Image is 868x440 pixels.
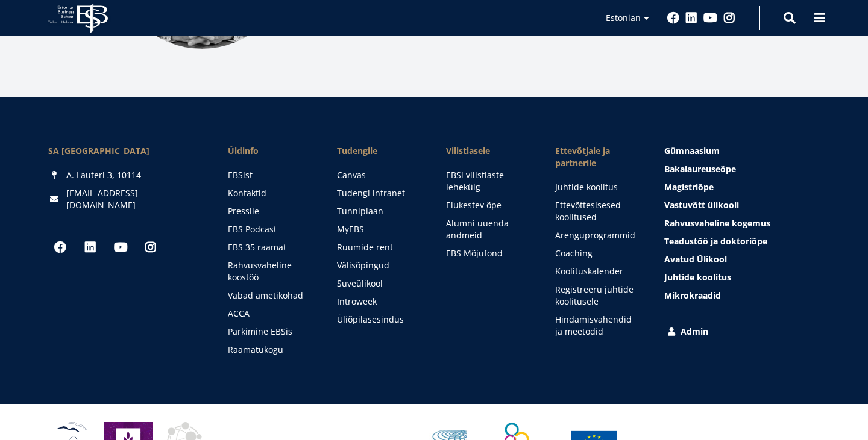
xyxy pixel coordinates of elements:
span: Vilistlasele [446,145,531,157]
a: Coaching [555,247,640,259]
a: Canvas [337,169,422,181]
a: ACCA [228,308,313,320]
span: Vastuvõtt ülikooli [664,199,739,211]
a: Vabad ametikohad [228,290,313,302]
a: Rahvusvaheline koostöö [228,259,313,284]
a: [EMAIL_ADDRESS][DOMAIN_NAME] [66,187,204,211]
a: Suveülikool [337,277,422,290]
a: Instagram [723,12,735,24]
a: Ettevõttesisesed koolitused [555,199,640,223]
a: Instagram [139,235,163,259]
span: Juhtide koolitus [664,271,731,283]
a: Facebook [667,12,679,24]
div: A. Lauteri 3, 10114 [48,169,204,181]
a: Juhtide koolitus [664,271,820,284]
a: Elukestev õpe [446,199,531,211]
a: EBSi vilistlaste lehekülg [446,169,531,193]
a: Üliõpilasesindus [337,314,422,326]
a: Tunniplaan [337,205,422,217]
a: Linkedin [78,235,102,259]
a: Hindamisvahendid ja meetodid [555,314,640,338]
a: Ruumide rent [337,241,422,253]
a: Mikrokraadid [664,290,820,302]
a: Rahvusvaheline kogemus [664,217,820,229]
a: Vastuvõtt ülikooli [664,199,820,211]
a: Raamatukogu [228,344,313,356]
span: Ettevõtjale ja partnerile [555,145,640,169]
a: Youtube [108,235,133,259]
a: Bakalaureuseõpe [664,163,820,175]
span: Mikrokraadid [664,290,721,301]
a: Välisõpingud [337,259,422,271]
a: Introweek [337,296,422,308]
a: Parkimine EBSis [228,326,313,338]
a: EBS 35 raamat [228,241,313,253]
a: Teadustöö ja doktoriõpe [664,235,820,247]
a: Tudengile [337,145,422,157]
span: Avatud Ülikool [664,253,727,265]
a: Alumni uuenda andmeid [446,217,531,241]
a: EBSist [228,169,313,181]
div: SA [GEOGRAPHIC_DATA] [48,145,204,157]
a: Linkedin [685,12,697,24]
a: Magistriõpe [664,181,820,193]
a: Kontaktid [228,187,313,199]
span: Teadustöö ja doktoriõpe [664,235,767,247]
a: Tudengi intranet [337,187,422,199]
span: Üldinfo [228,145,313,157]
a: Juhtide koolitus [555,181,640,193]
a: Avatud Ülikool [664,253,820,265]
a: Registreeru juhtide koolitusele [555,284,640,308]
a: Youtube [703,12,717,24]
a: MyEBS [337,223,422,235]
a: Facebook [48,235,72,259]
span: Bakalaureuseõpe [664,163,736,175]
a: EBS Podcast [228,223,313,235]
span: Rahvusvaheline kogemus [664,217,770,229]
span: Gümnaasium [664,145,720,156]
a: Admin [665,326,821,338]
a: Arenguprogrammid [555,229,640,241]
a: Gümnaasium [664,145,820,157]
span: Magistriõpe [664,181,714,193]
a: Koolituskalender [555,265,640,277]
a: EBS Mõjufond [446,247,531,259]
a: Pressile [228,205,313,217]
